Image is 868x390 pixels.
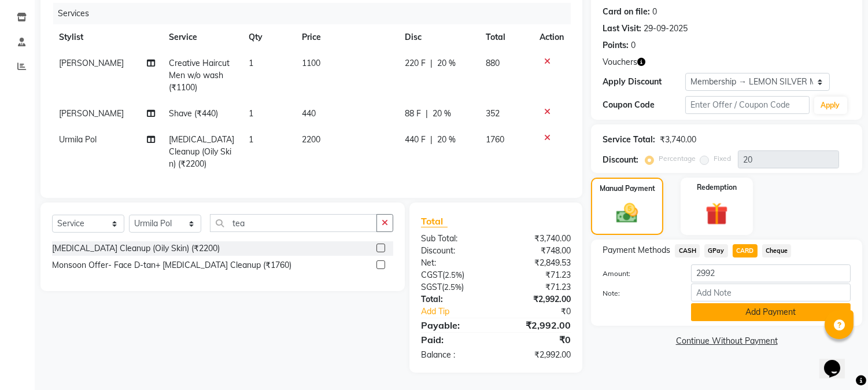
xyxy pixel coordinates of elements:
span: 2.5% [444,282,461,292]
span: 88 F [405,108,421,120]
span: 20 % [433,108,451,120]
div: Monsoon Offer- Face D-tan+ [MEDICAL_DATA] Cleanup (₹1760) [52,259,291,271]
span: [MEDICAL_DATA] Cleanup (Oily Skin) (₹2200) [169,134,234,169]
div: ( ) [412,281,496,293]
input: Search or Scan [210,214,377,232]
div: ₹3,740.00 [496,233,580,245]
span: 20 % [437,134,456,146]
span: | [430,134,433,146]
div: Service Total: [603,134,655,146]
label: Percentage [659,153,696,164]
div: Card on file: [603,6,650,18]
div: Services [53,3,579,24]
div: ₹2,992.00 [496,349,580,361]
label: Redemption [697,182,737,193]
div: ₹0 [510,306,580,318]
input: Enter Offer / Coupon Code [685,96,809,114]
span: Shave (₹440) [169,108,218,119]
th: Disc [398,24,479,50]
span: GPay [704,244,728,257]
div: ₹71.23 [496,269,580,281]
div: Balance : [412,349,496,361]
span: CASH [675,244,700,257]
input: Amount [691,264,851,282]
span: 1 [249,134,253,145]
input: Add Note [691,284,851,301]
div: Coupon Code [603,99,685,111]
th: Service [162,24,242,50]
div: ₹0 [496,333,580,347]
span: 1100 [302,58,320,68]
img: _gift.svg [699,200,735,228]
span: 2200 [302,134,320,145]
th: Qty [242,24,295,50]
div: [MEDICAL_DATA] Cleanup (Oily Skin) (₹2200) [52,242,220,255]
th: Total [479,24,533,50]
span: 1 [249,108,253,119]
th: Price [295,24,398,50]
span: | [426,108,428,120]
button: Apply [814,97,847,114]
span: 352 [486,108,500,119]
span: Total [421,215,448,227]
div: Sub Total: [412,233,496,245]
div: ₹2,849.53 [496,257,580,269]
span: 440 [302,108,316,119]
label: Amount: [594,268,682,279]
span: | [430,57,433,69]
span: [PERSON_NAME] [59,108,124,119]
img: _cash.svg [610,201,644,226]
div: Payable: [412,318,496,332]
div: ₹2,992.00 [496,293,580,306]
div: ₹748.00 [496,245,580,257]
span: CARD [733,244,758,257]
label: Manual Payment [600,183,655,194]
th: Action [533,24,571,50]
a: Continue Without Payment [593,335,860,347]
span: 1 [249,58,253,68]
div: Apply Discount [603,76,685,88]
span: [PERSON_NAME] [59,58,124,68]
div: Last Visit: [603,23,641,35]
div: ( ) [412,269,496,281]
th: Stylist [52,24,162,50]
span: Vouchers [603,56,637,68]
span: Urmila Pol [59,134,97,145]
div: ₹3,740.00 [660,134,696,146]
div: Total: [412,293,496,306]
div: Net: [412,257,496,269]
label: Note: [594,288,682,299]
span: Payment Methods [603,244,670,256]
div: 0 [631,39,636,51]
button: Add Payment [691,303,851,321]
div: Paid: [412,333,496,347]
div: Discount: [412,245,496,257]
span: Creative Haircut Men w/o wash (₹1100) [169,58,230,93]
iframe: chat widget [819,344,856,378]
div: Points: [603,39,629,51]
div: Discount: [603,154,638,166]
span: 440 F [405,134,426,146]
span: 880 [486,58,500,68]
div: 0 [652,6,657,18]
span: 1760 [486,134,504,145]
span: 20 % [437,57,456,69]
label: Fixed [714,153,731,164]
a: Add Tip [412,306,510,318]
span: SGST [421,282,442,292]
div: ₹71.23 [496,281,580,293]
div: ₹2,992.00 [496,318,580,332]
span: 2.5% [445,270,462,279]
span: 220 F [405,57,426,69]
span: Cheque [762,244,792,257]
span: CGST [421,270,442,280]
div: 29-09-2025 [644,23,688,35]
